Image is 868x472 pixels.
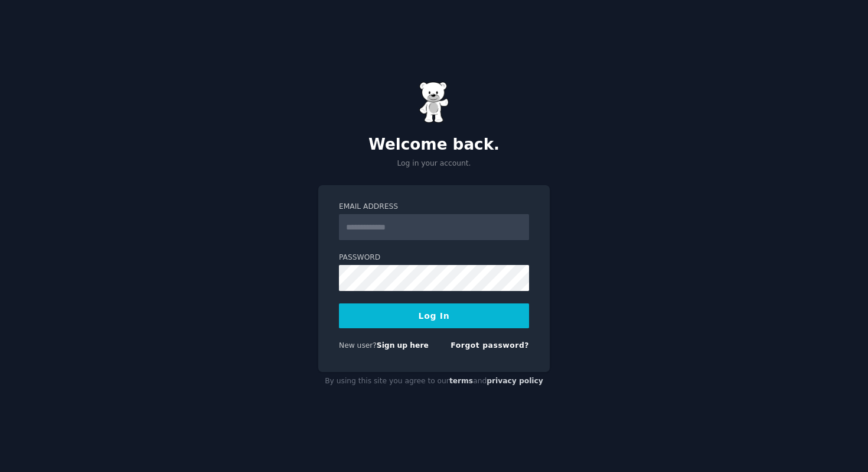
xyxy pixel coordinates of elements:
span: New user? [339,341,377,350]
a: privacy policy [487,377,543,385]
a: terms [449,377,473,385]
img: Gummy Bear [419,82,449,123]
a: Forgot password? [451,341,529,350]
p: Log in your account. [318,159,550,169]
button: Log In [339,303,529,328]
label: Password [339,253,529,263]
div: By using this site you agree to our and [318,372,550,391]
h2: Welcome back. [318,135,550,154]
label: Email Address [339,202,529,212]
a: Sign up here [377,341,429,350]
